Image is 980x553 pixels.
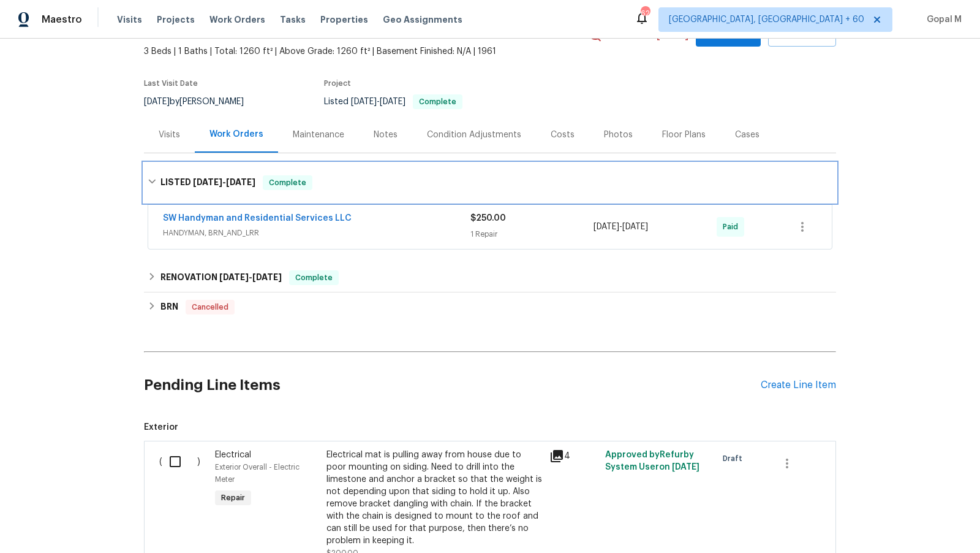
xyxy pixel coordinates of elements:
span: Project [324,80,351,87]
span: Projects [157,13,195,26]
span: Repair [216,492,250,504]
a: SW Handyman and Residential Services LLC [163,214,352,223]
div: Electrical mat is pulling away from house due to poor mounting on siding. Need to drill into the ... [326,449,542,547]
span: [DATE] [219,273,249,281]
div: BRN Cancelled [144,292,836,322]
div: RENOVATION [DATE]-[DATE]Complete [144,263,836,292]
div: Cases [735,129,759,141]
span: Maestro [42,13,82,26]
span: Electrical [215,451,251,459]
span: Exterior [144,421,836,433]
span: [DATE] [144,97,170,106]
h6: RENOVATION [160,270,282,285]
div: Photos [604,129,633,141]
span: Approved by Refurby System User on [605,451,699,471]
span: - [594,221,648,233]
span: [DATE] [252,273,282,281]
div: 1 Repair [470,228,594,240]
div: Maintenance [293,129,344,141]
h6: BRN [160,300,178,315]
span: Cancelled [187,301,233,313]
span: - [193,178,255,186]
span: Complete [290,272,337,284]
span: - [351,97,405,106]
span: [DATE] [672,463,699,471]
span: Properties [320,13,368,26]
h2: Pending Line Items [144,357,761,414]
span: [DATE] [193,178,222,186]
span: Last Visit Date [144,80,198,87]
div: Work Orders [209,128,263,140]
div: 4 [549,449,598,463]
div: LISTED [DATE]-[DATE]Complete [144,163,836,202]
div: Notes [374,129,398,141]
div: 624 [641,7,649,20]
span: Gopal M [922,13,962,26]
div: Visits [159,129,180,141]
span: Listed [324,97,462,106]
span: Complete [264,177,311,189]
span: 3 Beds | 1 Baths | Total: 1260 ft² | Above Grade: 1260 ft² | Basement Finished: N/A | 1961 [144,45,588,58]
span: - [219,273,282,281]
div: Create Line Item [761,379,836,391]
span: Geo Assignments [383,13,462,26]
span: [DATE] [380,97,405,106]
div: by [PERSON_NAME] [144,94,258,109]
span: HANDYMAN, BRN_AND_LRR [163,227,470,239]
span: Draft [723,452,747,465]
span: [DATE] [594,223,619,231]
span: Tasks [280,15,306,24]
div: Condition Adjustments [427,129,521,141]
div: Costs [551,129,575,141]
span: Visits [117,13,142,26]
div: Floor Plans [662,129,706,141]
span: [DATE] [351,97,377,106]
span: Paid [723,221,743,233]
span: Exterior Overall - Electric Meter [215,463,300,483]
span: Work Orders [209,13,265,26]
span: $250.00 [470,214,506,223]
h6: LISTED [160,175,255,190]
span: [DATE] [226,178,255,186]
span: [GEOGRAPHIC_DATA], [GEOGRAPHIC_DATA] + 60 [669,13,864,26]
span: [DATE] [622,223,648,231]
span: Complete [414,98,461,105]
